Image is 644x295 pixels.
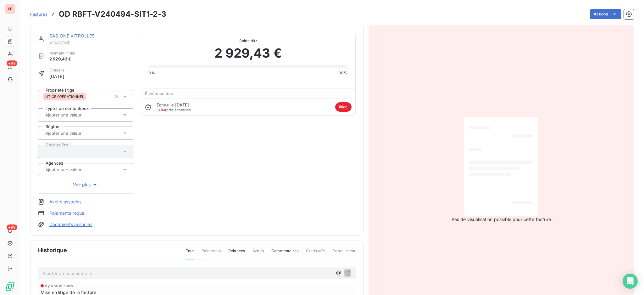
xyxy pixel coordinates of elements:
[157,108,164,112] span: J+16
[49,210,84,216] a: Paiements reçus
[306,248,325,259] span: Creditsafe
[452,216,551,223] span: Pas de visualisation possible pour cette facture
[49,199,81,205] a: Avoirs associés
[45,112,108,118] input: Ajouter une valeur
[45,130,108,136] input: Ajouter une valeur
[149,70,155,76] span: 0%
[49,50,75,56] span: Montant initial
[49,40,133,45] span: 41SASONE
[335,102,352,112] span: litige
[73,182,98,188] span: Voir plus
[5,4,15,14] div: SE
[7,224,17,230] span: +99
[271,248,298,259] span: Commentaires
[49,33,95,38] a: SAS ONE VITROLLES
[45,167,108,173] input: Ajouter une valeur
[59,9,166,20] h3: OD RBFT-V240494-SIT1-2-3
[337,70,348,76] span: 100%
[157,108,191,112] span: après échéance
[149,38,348,44] span: Solde dû :
[228,248,245,259] span: Relances
[45,284,73,288] span: il y a 58 minutes
[45,95,84,99] span: LITIGE OPERATIONNEL
[202,248,221,259] span: Paiements
[253,248,264,259] span: Avoirs
[186,248,194,259] span: Tout
[49,67,64,73] span: Émise le
[145,91,174,96] span: Échéance due
[214,44,282,63] span: 2 929,43 €
[590,9,621,19] button: Actions
[49,221,92,228] a: Documents associés
[157,102,189,107] span: Échue le [DATE]
[38,246,67,254] span: Historique
[5,281,15,291] img: Logo LeanPay
[332,248,355,259] span: Portail client
[623,274,638,289] div: Open Intercom Messenger
[49,56,75,62] span: 2 929,43 €
[30,11,47,17] a: Factures
[49,73,64,80] span: [DATE]
[7,60,17,66] span: +99
[38,181,133,188] button: Voir plus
